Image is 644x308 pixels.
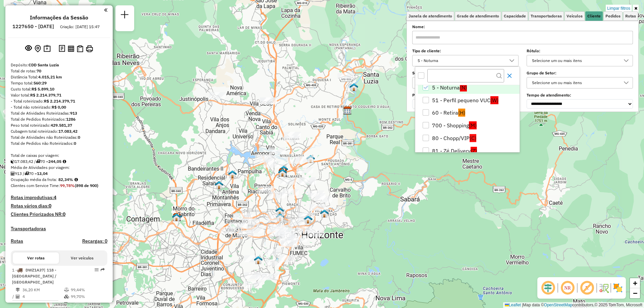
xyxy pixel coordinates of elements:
strong: R$ 2.214.379,71 [44,99,75,104]
div: Distância Total: [11,74,107,80]
li: 60 - Retira [418,107,520,119]
strong: 70 [37,68,41,73]
span: Ocupação média da frota: [11,177,57,182]
a: Clique aqui para minimizar o painel [104,6,107,14]
img: 209 UDC Full Bonfim [276,213,284,222]
h4: Recargas: 0 [82,238,107,244]
div: Média de Atividades por viagem: [11,165,107,171]
div: Total de Pedidos não Roteirizados: [11,140,107,146]
span: Rotas [625,14,636,18]
span: Veículos [567,14,583,18]
h4: Rotas vários dias: [11,203,107,209]
img: Transit Point - 1 [275,207,284,215]
strong: 429.581,37 [51,123,72,128]
span: Janela de atendimento [409,14,452,18]
div: Depósito: [11,62,107,68]
div: Total de Pedidos Roteirizados: [11,116,107,122]
div: Total de caixas por viagem: [11,152,107,159]
strong: 244,05 [48,159,61,164]
img: Simulação- STA [279,165,288,174]
img: 211 UDC WCL Vila Suzana [306,155,315,163]
strong: 99,78% [60,183,75,188]
li: 81 - Zé Delivery [418,144,520,157]
div: - Total roteirizado: [11,98,107,104]
button: Visualizar Romaneio [75,44,85,54]
a: Zoom out [630,288,640,298]
span: (W) [490,96,498,104]
i: Tempo total em rota [64,302,67,306]
img: Teste [278,168,287,177]
span: + [633,279,637,287]
span: − [633,289,637,297]
strong: 0 [78,135,80,140]
i: Cubagem total roteirizado [11,160,15,164]
strong: 13,04 [37,171,48,176]
span: | [522,303,523,307]
div: Custo total: [11,86,107,92]
span: Pedidos [605,14,621,18]
h6: 1227650 - [DATE] [12,23,54,29]
em: Opções [95,268,99,272]
div: - Total não roteirizado: [11,104,107,110]
a: OpenStreetMap [544,303,573,307]
strong: R$ 5.899,10 [32,86,54,91]
img: Cross Dock [320,209,329,218]
img: Mult Contagem [172,213,181,222]
img: Fluxo de ruas [598,283,609,293]
button: Painel de Sugestão [42,44,52,54]
i: Total de Atividades [11,172,15,176]
button: Exibir sessão original [24,43,33,54]
td: 4 [22,293,64,300]
div: Valor total: [11,92,107,98]
span: Ocultar NR [559,280,576,296]
div: Total de Atividades Roteirizadas: [11,110,107,116]
strong: 0 [49,203,51,209]
span: (C) [470,134,476,142]
a: Ocultar filtros [633,5,639,12]
label: Nome: [412,24,633,30]
span: Clientes com Service Time: [11,183,60,188]
div: Cubagem total roteirizado: [11,128,107,134]
label: Rótulo: [527,48,633,54]
span: (N) [460,83,467,91]
div: Selecione um ou mais itens [530,77,620,88]
td: 99,70% [70,293,104,300]
label: Período Compra: [412,92,519,98]
strong: 4.015,21 km [38,74,62,79]
strong: 0 [74,141,76,146]
label: Setor: [412,70,519,76]
button: Ver veículos [59,252,105,264]
img: CDD Santa Luzia [343,106,352,115]
label: Grupo de Setor: [527,70,633,76]
i: Total de rotas [24,172,29,176]
div: Peso total roteirizado: [11,122,107,128]
h4: Informações da Sessão [30,14,88,21]
a: Rotas [11,238,23,244]
i: % de utilização do peso [64,288,69,292]
ul: Option List [415,18,520,182]
img: CDD Contagem [173,212,182,221]
i: Distância Total [16,288,20,292]
div: All items unselected [418,72,424,79]
span: Grade de atendimento [457,14,499,18]
label: Tipo de cliente: [412,48,519,54]
button: Visualizar relatório de Roteirização [66,44,75,53]
span: DWZ1A37 [25,267,44,272]
span: Cliente [587,14,601,18]
i: Total de Atividades [16,295,20,299]
span: (Z) [471,147,477,155]
strong: 913 [70,111,77,116]
h4: Rotas improdutivas: [11,195,107,200]
li: 700 - Shopping [418,119,520,132]
span: Transportadoras [531,14,562,18]
div: Selecione um ou mais itens [530,55,620,66]
a: Zoom in [630,278,640,288]
td: 08:47 [70,301,104,308]
td: / [12,293,15,300]
label: Tempo de atendimento: [527,92,633,98]
li: 80 - Chopp/VIP [418,132,520,144]
div: Tempo total: [11,80,107,86]
a: Nova sessão e pesquisa [118,8,131,23]
a: Leaflet [505,303,521,307]
img: Exibir/Ocultar setores [612,283,623,293]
